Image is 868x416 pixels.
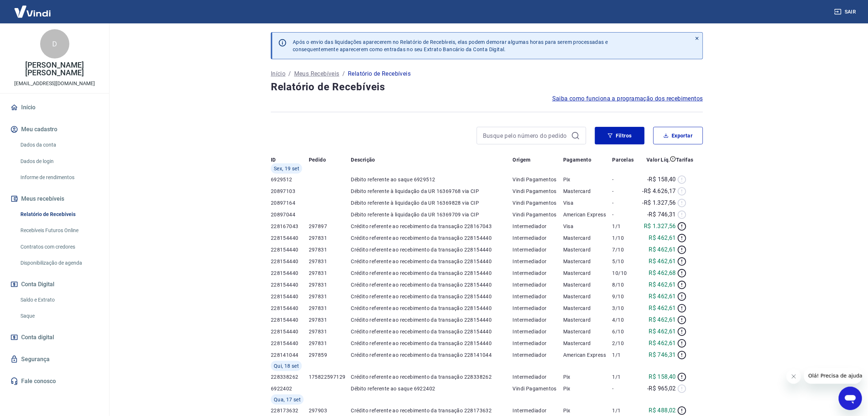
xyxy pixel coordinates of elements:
[513,188,563,195] p: Vindi Pagamentos
[309,351,351,359] p: 297859
[649,257,676,266] p: R$ 462,61
[18,309,100,324] a: Saque
[271,211,309,218] p: 20897044
[513,246,563,253] p: Intermediador
[513,305,563,312] p: Intermediador
[351,246,513,253] p: Crédito referente ao recebimento da transação 228154440
[351,373,513,381] p: Crédito referente ao recebimento da transação 228338262
[271,293,309,300] p: 228154440
[271,258,309,265] p: 228154440
[9,276,100,292] button: Conta Digital
[351,340,513,347] p: Crédito referente ao recebimento da transação 228154440
[271,385,309,392] p: 6922402
[271,340,309,347] p: 228154440
[513,407,563,414] p: Intermediador
[14,80,95,87] p: [EMAIL_ADDRESS][DOMAIN_NAME]
[612,156,634,163] p: Parcelas
[649,269,676,277] p: R$ 462,68
[513,373,563,381] p: Intermediador
[513,156,531,163] p: Origem
[595,127,645,144] button: Filtros
[351,407,513,414] p: Crédito referente ao recebimento da transação 228173632
[787,369,801,384] iframe: Fechar mensagem
[309,373,351,381] p: 175822597129
[563,340,612,347] p: Mastercard
[351,211,513,218] p: Débito referente à liquidação da UR 16369709 via CIP
[513,199,563,207] p: Vindi Pagamentos
[612,293,637,300] p: 9/10
[9,121,100,137] button: Meu cadastro
[9,99,100,116] a: Início
[563,234,612,242] p: Mastercard
[647,210,676,219] p: -R$ 746,31
[612,176,637,183] p: -
[271,407,309,414] p: 228173632
[40,29,69,58] div: D
[563,211,612,218] p: American Express
[513,211,563,218] p: Vindi Pagamentos
[513,223,563,230] p: Intermediador
[9,0,56,23] img: Vindi
[9,373,100,389] a: Fale conosco
[612,199,637,207] p: -
[309,340,351,347] p: 297831
[18,256,100,271] a: Disponibilização de agenda
[351,351,513,359] p: Crédito referente ao recebimento da transação 228141044
[612,223,637,230] p: 1/1
[649,245,676,254] p: R$ 462,61
[483,130,568,141] input: Busque pelo número do pedido
[612,281,637,288] p: 8/10
[649,339,676,348] p: R$ 462,61
[563,328,612,335] p: Mastercard
[642,187,676,196] p: -R$ 4.626,17
[271,234,309,242] p: 228154440
[271,246,309,253] p: 228154440
[18,292,100,307] a: Saldo e Extrato
[612,188,637,195] p: -
[653,127,703,144] button: Exportar
[271,199,309,207] p: 20897164
[563,305,612,312] p: Mastercard
[271,281,309,288] p: 228154440
[309,234,351,242] p: 297831
[348,69,411,78] p: Relatório de Recebíveis
[309,269,351,277] p: 297831
[513,351,563,359] p: Intermediador
[513,176,563,183] p: Vindi Pagamentos
[563,223,612,230] p: Visa
[839,387,862,410] iframe: Botão para abrir a janela de mensagens
[563,351,612,359] p: American Express
[309,223,351,230] p: 297897
[833,5,859,19] button: Sair
[351,199,513,207] p: Débito referente à liquidação da UR 16369828 via CIP
[563,281,612,288] p: Mastercard
[612,234,637,242] p: 1/10
[271,305,309,312] p: 228154440
[612,305,637,312] p: 3/10
[563,269,612,277] p: Mastercard
[271,69,285,78] a: Início
[309,281,351,288] p: 297831
[642,198,676,207] p: -R$ 1.327,56
[513,269,563,277] p: Intermediador
[351,269,513,277] p: Crédito referente ao recebimento da transação 228154440
[271,373,309,381] p: 228338262
[649,315,676,324] p: R$ 462,61
[513,258,563,265] p: Intermediador
[513,234,563,242] p: Intermediador
[612,328,637,335] p: 6/10
[513,316,563,324] p: Intermediador
[649,406,676,415] p: R$ 488,02
[649,327,676,336] p: R$ 462,61
[513,340,563,347] p: Intermediador
[649,372,676,381] p: R$ 158,40
[309,258,351,265] p: 297831
[274,362,299,370] span: Qui, 18 set
[309,156,326,163] p: Pedido
[342,69,345,78] p: /
[563,156,592,163] p: Pagamento
[9,351,100,367] a: Segurança
[647,175,676,184] p: -R$ 158,40
[649,351,676,359] p: R$ 746,31
[18,207,100,222] a: Relatório de Recebíveis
